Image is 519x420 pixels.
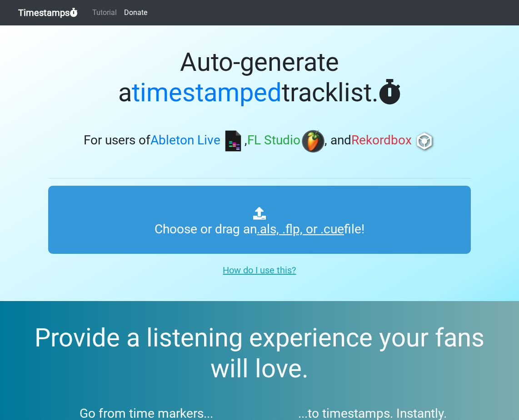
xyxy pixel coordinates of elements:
h2: Provide a listening experience your fans will love. [22,323,497,384]
img: rb.png [413,130,436,153]
span: Rekordbox [351,133,412,148]
span: FL Studio [247,133,300,148]
img: fl.png [302,130,324,153]
span: Ableton Live [150,133,220,148]
img: ableton.png [222,130,245,153]
h3: For users of , , and [48,130,471,153]
a: Donate [120,4,151,22]
u: How do I use this? [223,265,296,276]
a: Tutorial [89,4,120,22]
h1: Auto-generate a tracklist. [48,47,471,108]
span: timestamped [132,78,282,108]
a: Timestamps [18,4,78,22]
